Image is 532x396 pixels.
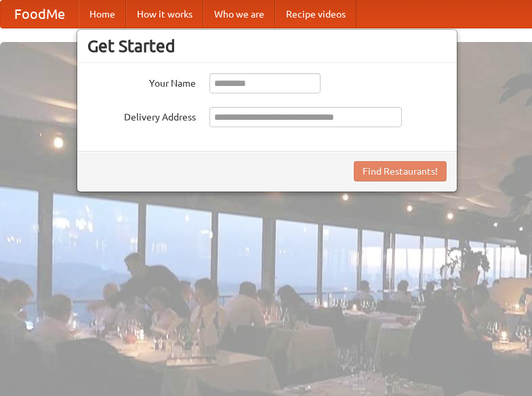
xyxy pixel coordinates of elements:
[275,1,356,28] a: Recipe videos
[354,161,447,181] button: Find Restaurants!
[87,73,196,90] label: Your Name
[79,1,126,28] a: Home
[87,36,447,56] h3: Get Started
[1,1,79,28] a: FoodMe
[87,107,196,124] label: Delivery Address
[203,1,275,28] a: Who we are
[126,1,203,28] a: How it works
